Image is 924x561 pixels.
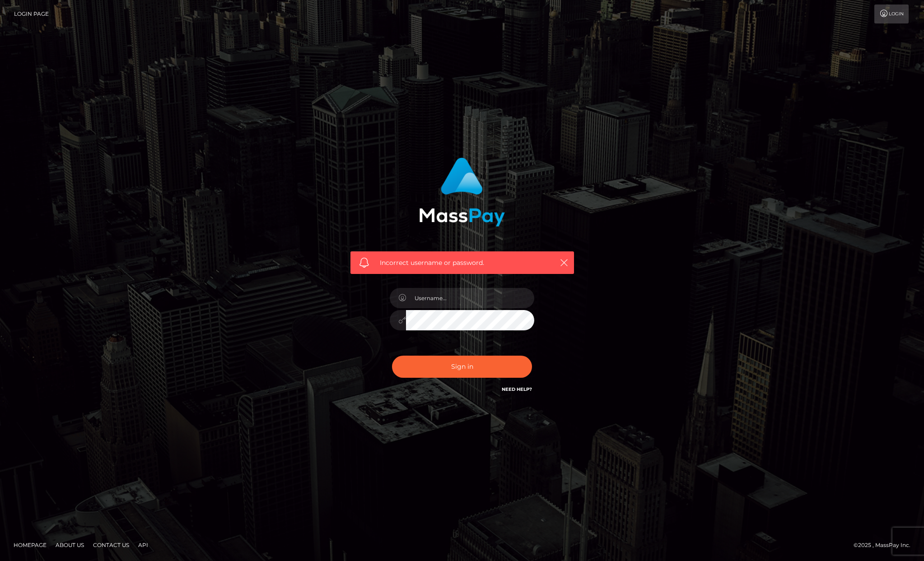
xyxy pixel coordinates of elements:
img: MassPay Login [419,158,505,227]
a: Contact Us [89,538,133,552]
a: API [135,538,152,552]
div: © 2025 , MassPay Inc. [854,540,917,550]
a: About Us [52,538,88,552]
span: Incorrect username or password. [380,258,545,268]
button: Sign in [392,356,532,378]
input: Username... [406,288,534,308]
a: Homepage [10,538,50,552]
a: Login [874,5,909,23]
a: Need Help? [502,386,532,392]
a: Login Page [14,5,49,23]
